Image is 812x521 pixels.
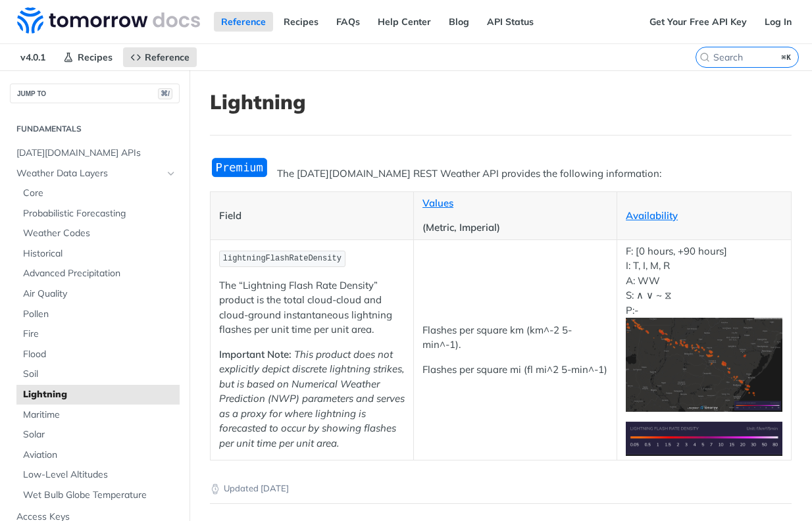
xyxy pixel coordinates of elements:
[16,385,180,405] a: Lightning
[219,278,405,337] p: The “Lightning Flash Rate Density” product is the total cloud-cloud and cloud-ground instantaneou...
[23,368,176,381] span: Soil
[422,220,608,236] p: (Metric, Imperial)
[442,12,476,32] a: Blog
[16,224,180,243] a: Weather Codes
[16,244,180,264] a: Historical
[23,207,176,220] span: Probabilistic Forecasting
[480,12,541,32] a: API Status
[56,47,120,67] a: Recipes
[210,166,792,182] p: The [DATE][DOMAIN_NAME] REST Weather API provides the following information:
[23,388,176,401] span: Lightning
[17,7,200,34] img: Tomorrow.io Weather API Docs
[23,449,176,462] span: Aviation
[166,168,176,179] button: Hide subpages for Weather Data Layers
[10,164,180,184] a: Weather Data LayersHide subpages for Weather Data Layers
[16,147,176,160] span: [DATE][DOMAIN_NAME] APIs
[145,51,190,63] span: Reference
[210,90,792,114] h1: Lightning
[16,324,180,344] a: Fire
[23,287,176,301] span: Air Quality
[219,348,292,360] strong: Important Note:
[422,323,608,353] p: Flashes per square km (km^-2 5-min^-1).
[23,409,176,422] span: Maritime
[13,47,53,67] span: v4.0.1
[23,227,176,240] span: Weather Codes
[16,284,180,304] a: Air Quality
[16,425,180,445] a: Solar
[16,167,163,180] span: Weather Data Layers
[422,362,608,378] p: Flashes per square mi (fl mi^2 5-min^-1)
[210,482,792,495] p: Updated [DATE]
[23,428,176,441] span: Solar
[10,123,180,135] h2: Fundamentals
[626,422,782,456] img: Lightning Flash Rate Density Legend
[23,328,176,341] span: Fire
[16,445,180,465] a: Aviation
[16,264,180,284] a: Advanced Precipitation
[23,468,176,482] span: Low-Level Altitudes
[329,12,367,32] a: FAQs
[642,12,754,32] a: Get Your Free API Key
[626,318,782,412] img: Lightning Flash Rate Density Heatmap
[626,209,678,222] a: Availability
[16,405,180,425] a: Maritime
[276,12,326,32] a: Recipes
[158,88,172,99] span: ⌘/
[16,204,180,224] a: Probabilistic Forecasting
[16,305,180,324] a: Pollen
[16,485,180,505] a: Wet Bulb Globe Temperature
[16,345,180,364] a: Flood
[16,184,180,203] a: Core
[23,348,176,361] span: Flood
[23,247,176,260] span: Historical
[123,47,197,67] a: Reference
[699,52,710,62] svg: Search
[214,12,273,32] a: Reference
[219,209,405,224] p: Field
[626,244,782,412] p: F: [0 hours, +90 hours] I: T, I, M, R A: WW S: ∧ ∨ ~ ⧖ P:-
[422,197,453,209] a: Values
[219,348,405,449] em: This product does not explicitly depict discrete lightning strikes, but is based on Numerical Wea...
[10,84,180,103] button: JUMP TO⌘/
[23,187,176,200] span: Core
[626,358,782,370] span: Expand image
[16,465,180,485] a: Low-Level Altitudes
[370,12,438,32] a: Help Center
[16,364,180,384] a: Soil
[626,432,782,444] span: Expand image
[778,51,795,64] kbd: ⌘K
[23,489,176,502] span: Wet Bulb Globe Temperature
[10,143,180,163] a: [DATE][DOMAIN_NAME] APIs
[23,308,176,321] span: Pollen
[223,254,342,263] span: lightningFlashRateDensity
[757,12,799,32] a: Log In
[23,267,176,280] span: Advanced Precipitation
[78,51,113,63] span: Recipes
